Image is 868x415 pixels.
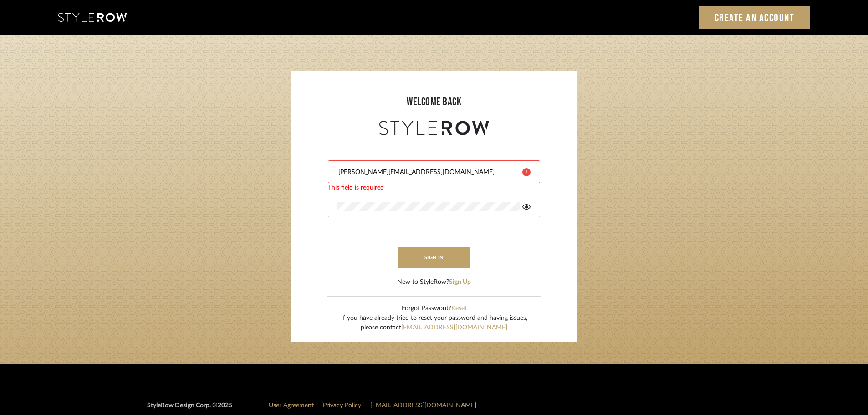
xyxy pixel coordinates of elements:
button: sign in [398,247,470,268]
a: User Agreement [269,402,314,409]
a: Privacy Policy [323,402,361,409]
div: New to StyleRow? [397,277,471,287]
input: Email Address [337,168,516,177]
div: If you have already tried to reset your password and having issues, please contact [341,313,527,333]
button: Sign Up [449,277,471,287]
a: [EMAIL_ADDRESS][DOMAIN_NAME] [401,324,507,331]
a: Create an Account [699,6,810,29]
a: [EMAIL_ADDRESS][DOMAIN_NAME] [370,402,476,409]
div: Forgot Password? [341,304,527,313]
div: welcome back [300,94,568,110]
div: This field is required [328,183,540,193]
button: Reset [451,304,467,313]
